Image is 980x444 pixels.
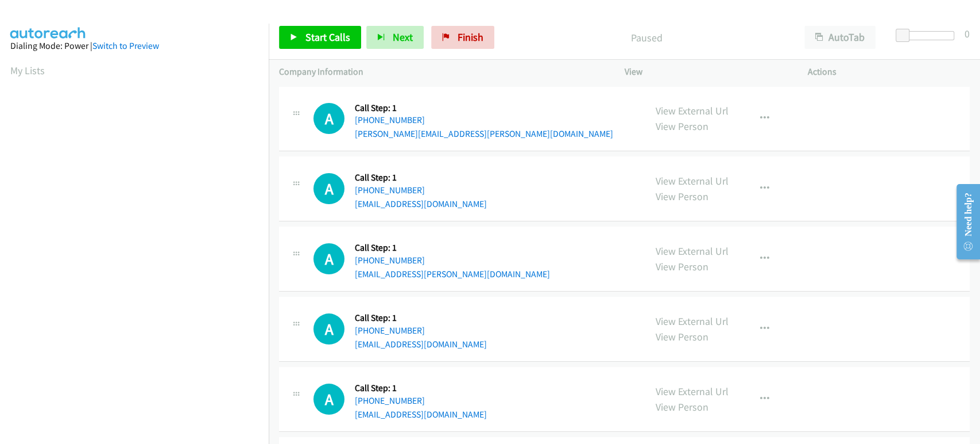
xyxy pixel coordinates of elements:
span: Start Calls [305,30,350,44]
iframe: Resource Center [947,176,980,267]
h1: A [313,173,344,204]
a: View Person [656,120,708,133]
a: View External Url [656,385,729,398]
div: Delay between calls (in seconds) [901,31,954,40]
h1: A [313,103,344,134]
h5: Call Step: 1 [355,172,487,183]
div: The call is yet to be attempted [313,103,344,134]
a: [PERSON_NAME][EMAIL_ADDRESS][PERSON_NAME][DOMAIN_NAME] [355,128,613,139]
a: [EMAIL_ADDRESS][DOMAIN_NAME] [355,198,487,209]
div: Dialing Mode: Power | [10,39,258,53]
a: [EMAIL_ADDRESS][DOMAIN_NAME] [355,409,487,420]
span: Finish [458,30,483,44]
h5: Call Step: 1 [355,312,487,324]
h1: A [313,384,344,415]
a: Start Calls [279,26,361,49]
a: View Person [656,330,708,343]
p: Paused [510,30,784,45]
a: [EMAIL_ADDRESS][DOMAIN_NAME] [355,339,487,350]
a: [PHONE_NUMBER] [355,255,425,266]
p: Actions [807,65,970,79]
a: [PHONE_NUMBER] [355,185,425,196]
a: View Person [656,260,708,273]
h1: A [313,243,344,274]
a: Finish [431,26,494,49]
h5: Call Step: 1 [355,102,613,114]
a: View Person [656,400,708,414]
a: [PHONE_NUMBER] [355,395,425,406]
button: AutoTab [804,26,876,49]
span: Next [393,30,413,44]
a: [PHONE_NUMBER] [355,114,425,125]
a: [PHONE_NUMBER] [355,325,425,336]
a: View External Url [656,244,729,258]
a: View External Url [656,315,729,328]
h5: Call Step: 1 [355,242,550,254]
a: [EMAIL_ADDRESS][PERSON_NAME][DOMAIN_NAME] [355,269,550,280]
div: The call is yet to be attempted [313,313,344,345]
div: The call is yet to be attempted [313,173,344,204]
a: View External Url [656,174,729,187]
button: Next [366,26,424,49]
div: The call is yet to be attempted [313,243,344,274]
div: The call is yet to be attempted [313,384,344,415]
h5: Call Step: 1 [355,382,487,394]
a: My Lists [10,64,45,77]
a: View External Url [656,104,729,117]
a: View Person [656,190,708,203]
p: View [625,65,787,79]
div: 0 [964,26,970,41]
a: Switch to Preview [92,40,159,51]
h1: A [313,313,344,345]
p: Company Information [279,65,604,79]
